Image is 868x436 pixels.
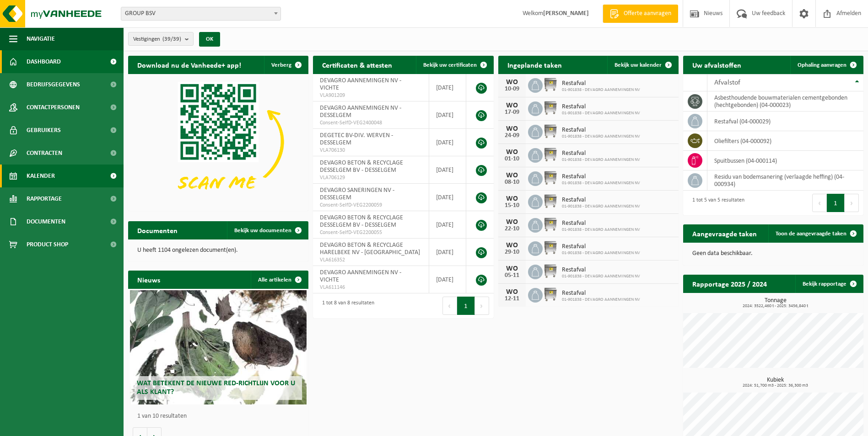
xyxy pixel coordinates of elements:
[543,240,558,255] img: WB-1100-GAL-GY-02
[251,271,307,289] a: Alle artikelen
[128,271,169,288] h2: Nieuws
[137,247,299,254] p: U heeft 1104 ongelezen document(en).
[688,193,744,213] div: 1 tot 5 van 5 resultaten
[130,290,307,404] a: Wat betekent de nieuwe RED-richtlijn voor u als klant?
[562,297,640,303] span: 01-901838 - DEVAGRO AANNEMINGEN NV
[503,226,521,232] div: 22-10
[162,36,181,42] count: (39/39)
[845,194,859,212] button: Next
[562,127,640,134] span: Restafval
[429,211,467,239] td: [DATE]
[320,92,422,99] span: VLA901209
[562,87,640,93] span: 01-901838 - DEVAGRO AANNEMINGEN NV
[429,184,467,211] td: [DATE]
[320,214,403,229] span: DEVAGRO BETON & RECYCLAGE DESSELGEM BV - DESSELGEM
[320,119,422,127] span: Consent-SelfD-VEG2400048
[320,132,393,146] span: DEGETEC BV-DIV. WERVEN - DESSELGEM
[795,275,863,293] a: Bekijk rapportage
[27,187,62,210] span: Rapportage
[503,102,521,109] div: WO
[603,5,678,23] a: Offerte aanvragen
[429,266,467,293] td: [DATE]
[313,56,401,74] h2: Certificaten & attesten
[137,380,295,396] span: Wat betekent de nieuwe RED-richtlijn voor u als klant?
[320,229,422,236] span: Consent-SelfD-VEG2200055
[234,228,291,234] span: Bekijk uw documenten
[798,62,846,68] span: Ophaling aanvragen
[503,265,521,272] div: WO
[707,112,863,131] td: restafval (04-000029)
[562,103,640,111] span: Restafval
[475,297,489,315] button: Next
[562,111,640,116] span: 01-901838 - DEVAGRO AANNEMINGEN NV
[503,288,521,296] div: WO
[128,221,187,239] h2: Documenten
[543,170,558,186] img: WB-1100-GAL-GY-02
[133,32,181,46] span: Vestigingen
[416,56,493,74] a: Bekijk uw certificaten
[128,32,194,46] button: Vestigingen(39/39)
[543,217,558,232] img: WB-1100-GAL-GY-02
[503,86,521,92] div: 10-09
[707,131,863,151] td: oliefilters (04-000092)
[320,105,401,119] span: DEVAGRO AANNEMINGEN NV - DESSELGEM
[688,304,863,308] span: 2024: 3522,460 t - 2025: 3456,840 t
[320,242,420,256] span: DEVAGRO BETON & RECYCLAGE HARELBEKE NV - [GEOGRAPHIC_DATA]
[27,96,80,119] span: Contactpersonen
[429,239,467,266] td: [DATE]
[692,250,854,257] p: Geen data beschikbaar.
[543,263,558,279] img: WB-1100-GAL-GY-02
[264,56,307,74] button: Verberg
[27,142,62,165] span: Contracten
[562,181,640,186] span: 01-901838 - DEVAGRO AANNEMINGEN NV
[503,242,521,249] div: WO
[562,274,640,279] span: 01-901838 - DEVAGRO AANNEMINGEN NV
[543,123,558,139] img: WB-1100-GAL-GY-02
[543,147,558,162] img: WB-1100-GAL-GY-02
[442,297,457,315] button: Previous
[503,202,521,209] div: 15-10
[320,202,422,209] span: Consent-SelfD-VEG2200059
[543,10,589,17] strong: [PERSON_NAME]
[562,150,640,157] span: Restafval
[768,224,863,243] a: Toon de aangevraagde taken
[543,193,558,209] img: WB-1100-GAL-GY-02
[707,170,863,191] td: residu van bodemsanering (verlaagde heffing) (04-000934)
[271,62,291,68] span: Verberg
[320,284,422,291] span: VLA611146
[320,160,403,174] span: DEVAGRO BETON & RECYCLAGE DESSELGEM BV - DESSELGEM
[562,250,640,256] span: 01-901838 - DEVAGRO AANNEMINGEN NV
[320,147,422,154] span: VLA706130
[503,218,521,226] div: WO
[503,172,521,179] div: WO
[714,79,740,86] span: Afvalstof
[429,74,467,101] td: [DATE]
[320,77,401,91] span: DEVAGRO AANNEMINGEN NV - VICHTE
[543,100,558,116] img: WB-1100-GAL-GY-02
[812,194,827,212] button: Previous
[562,290,640,297] span: Restafval
[503,249,521,255] div: 29-10
[137,413,304,420] p: 1 van 10 resultaten
[503,179,521,186] div: 08-10
[562,173,640,181] span: Restafval
[128,74,308,209] img: Download de VHEPlus App
[562,134,640,139] span: 01-901838 - DEVAGRO AANNEMINGEN NV
[503,156,521,162] div: 01-10
[562,204,640,209] span: 01-901838 - DEVAGRO AANNEMINGEN NV
[503,195,521,202] div: WO
[128,56,250,74] h2: Download nu de Vanheede+ app!
[429,156,467,184] td: [DATE]
[562,266,640,274] span: Restafval
[543,287,558,302] img: WB-1100-GAL-GY-02
[27,27,55,50] span: Navigatie
[621,9,674,18] span: Offerte aanvragen
[503,109,521,116] div: 17-09
[503,125,521,133] div: WO
[27,165,55,187] span: Kalender
[429,129,467,156] td: [DATE]
[121,7,280,20] span: GROUP BSV
[543,77,558,92] img: WB-1100-GAL-GY-02
[27,73,80,96] span: Bedrijfsgegevens
[320,256,422,264] span: VLA616352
